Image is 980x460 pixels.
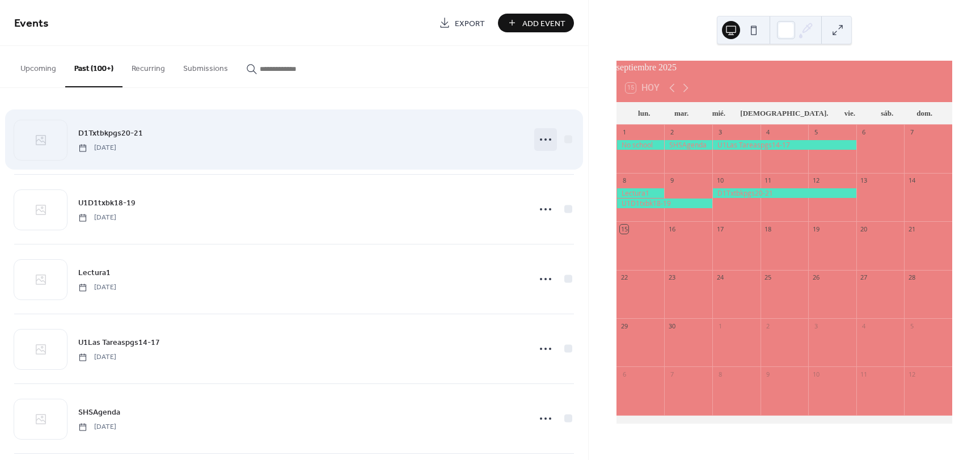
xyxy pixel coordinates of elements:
[764,322,772,330] div: 2
[78,196,136,209] a: U1D1txbk18-19
[737,102,831,125] div: [DEMOGRAPHIC_DATA].
[11,46,65,86] button: Upcoming
[831,102,868,125] div: vie.
[860,370,868,378] div: 11
[620,273,628,282] div: 22
[668,128,676,137] div: 2
[812,322,820,330] div: 3
[616,199,712,208] div: U1D1txbk18-19
[78,213,116,223] span: [DATE]
[860,128,868,137] div: 6
[430,14,493,32] a: Export
[716,176,724,185] div: 10
[812,128,820,137] div: 5
[626,102,663,125] div: lun.
[78,267,111,279] span: Lectura1
[868,102,906,125] div: sáb.
[907,176,916,185] div: 14
[78,128,143,140] span: D1Txtbkpgs20-21
[522,18,565,29] span: Add Event
[712,188,856,198] div: D1Txtbkpgs20-21
[78,266,111,279] a: Lectura1
[78,282,116,293] span: [DATE]
[78,407,120,419] span: SHSAgenda
[620,176,628,185] div: 8
[78,197,136,209] span: U1D1txbk18-19
[616,188,665,198] div: Lectura1
[78,422,116,432] span: [DATE]
[78,143,116,153] span: [DATE]
[716,128,724,137] div: 3
[498,14,574,32] button: Add Event
[455,18,485,29] span: Export
[812,273,820,282] div: 26
[668,225,676,233] div: 16
[764,128,772,137] div: 4
[812,225,820,233] div: 19
[716,322,724,330] div: 1
[620,128,628,137] div: 1
[174,46,237,86] button: Submissions
[860,176,868,185] div: 13
[616,61,952,74] div: septiembre 2025
[78,352,116,362] span: [DATE]
[860,322,868,330] div: 4
[668,273,676,282] div: 23
[65,46,122,87] button: Past (100+)
[663,102,700,125] div: mar.
[78,336,160,349] a: U1Las Tareaspgs14-17
[616,140,665,150] div: No school
[906,102,943,125] div: dom.
[812,176,820,185] div: 12
[664,140,712,150] div: SHSAgenda
[764,370,772,378] div: 9
[620,322,628,330] div: 29
[860,273,868,282] div: 27
[712,140,856,150] div: U1Las Tareaspgs14-17
[78,337,160,349] span: U1Las Tareaspgs14-17
[716,370,724,378] div: 8
[700,102,737,125] div: mié.
[78,126,143,140] a: D1Txtbkpgs20-21
[812,370,820,378] div: 10
[78,406,120,419] a: SHSAgenda
[668,322,676,330] div: 30
[620,370,628,378] div: 6
[907,225,916,233] div: 21
[716,225,724,233] div: 17
[907,128,916,137] div: 7
[860,225,868,233] div: 20
[764,273,772,282] div: 25
[907,273,916,282] div: 28
[764,225,772,233] div: 18
[668,176,676,185] div: 9
[764,176,772,185] div: 11
[716,273,724,282] div: 24
[907,322,916,330] div: 5
[14,12,49,35] span: Events
[668,370,676,378] div: 7
[122,46,174,86] button: Recurring
[907,370,916,378] div: 12
[620,225,628,233] div: 15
